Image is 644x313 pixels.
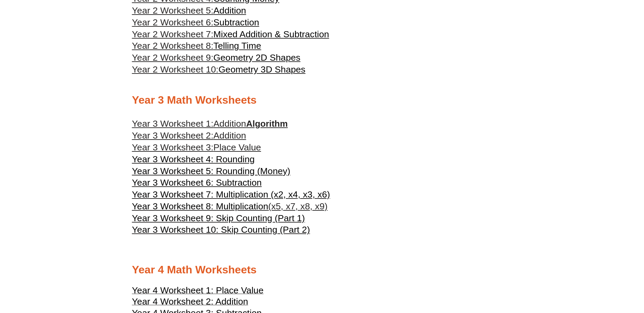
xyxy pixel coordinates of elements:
[214,29,329,39] span: Mixed Addition & Subtraction
[132,41,214,51] span: Year 2 Worksheet 8:
[132,5,214,16] span: Year 2 Worksheet 5:
[132,166,291,176] span: Year 3 Worksheet 5: Rounding (Money)
[132,177,262,189] a: Year 3 Worksheet 6: Subtraction
[132,263,512,277] h2: Year 4 Math Worksheets
[132,285,264,295] span: Year 4 Worksheet 1: Place Value
[132,53,214,63] span: Year 2 Worksheet 9:
[132,189,330,201] a: Year 3 Worksheet 7: Multiplication (x2, x4, x3, x6)
[132,296,248,307] span: Year 4 Worksheet 2: Addition
[132,153,255,165] a: Year 3 Worksheet 4: Rounding
[132,93,512,107] h2: Year 3 Math Worksheets
[214,5,246,16] span: Addition
[132,119,214,129] span: Year 3 Worksheet 1:
[531,236,644,313] iframe: Chat Widget
[214,41,261,51] span: Telling Time
[132,53,300,63] a: Year 2 Worksheet 9:Geometry 2D Shapes
[132,5,246,16] a: Year 2 Worksheet 5:Addition
[218,64,305,75] span: Geometry 3D Shapes
[132,130,246,142] a: Year 3 Worksheet 2:Addition
[132,29,214,39] span: Year 2 Worksheet 7:
[132,17,214,27] span: Year 2 Worksheet 6:
[214,53,300,63] span: Geometry 2D Shapes
[132,225,310,235] span: Year 3 Worksheet 10: Skip Counting (Part 2)
[132,41,261,51] a: Year 2 Worksheet 8:Telling Time
[132,189,330,200] span: Year 3 Worksheet 7: Multiplication (x2, x4, x3, x6)
[132,288,264,295] a: Year 4 Worksheet 1: Place Value
[214,17,259,27] span: Subtraction
[132,142,214,152] span: Year 3 Worksheet 3:
[132,64,306,75] a: Year 2 Worksheet 10:Geometry 3D Shapes
[132,154,255,164] span: Year 3 Worksheet 4: Rounding
[132,178,262,188] span: Year 3 Worksheet 6: Subtraction
[132,201,328,212] a: Year 3 Worksheet 8: Multiplication(x5, x7, x8, x9)
[132,299,248,306] a: Year 4 Worksheet 2: Addition
[132,224,310,236] a: Year 3 Worksheet 10: Skip Counting (Part 2)
[214,119,246,129] span: Addition
[132,64,219,75] span: Year 2 Worksheet 10:
[132,212,305,224] a: Year 3 Worksheet 9: Skip Counting (Part 1)
[132,17,259,27] a: Year 2 Worksheet 6:Subtraction
[132,130,214,141] span: Year 3 Worksheet 2:
[132,165,291,177] a: Year 3 Worksheet 5: Rounding (Money)
[214,142,261,152] span: Place Value
[268,201,328,211] span: (x5, x7, x8, x9)
[132,213,305,223] span: Year 3 Worksheet 9: Skip Counting (Part 1)
[132,29,329,39] a: Year 2 Worksheet 7:Mixed Addition & Subtraction
[214,130,246,141] span: Addition
[132,119,288,129] a: Year 3 Worksheet 1:AdditionAlgorithm
[132,142,261,153] a: Year 3 Worksheet 3:Place Value
[132,201,269,211] span: Year 3 Worksheet 8: Multiplication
